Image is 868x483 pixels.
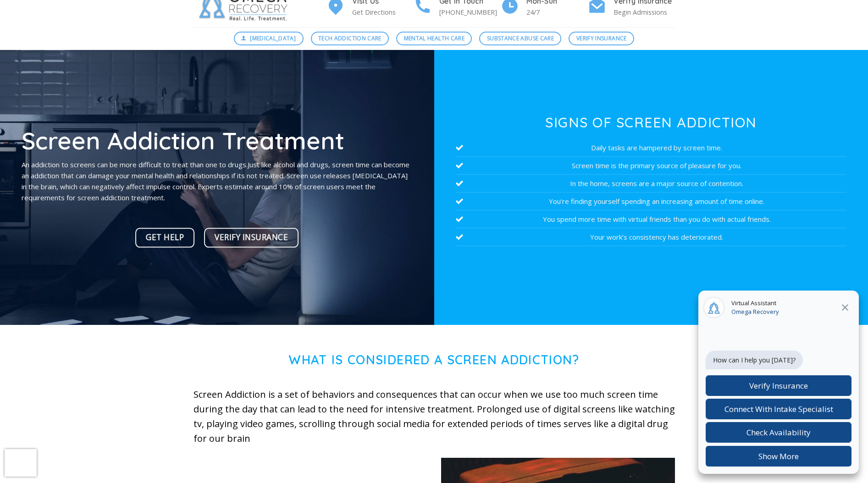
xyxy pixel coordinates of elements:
[456,210,846,228] li: You spend more time with virtual friends than you do with actual friends.
[194,387,675,446] p: Screen Addiction is a set of behaviors and consequences that can occur when we use too much scree...
[576,34,627,43] span: Verify Insurance
[479,32,561,45] a: Substance Abuse Care
[456,192,846,210] li: You’re finding yourself spending an increasing amount of time online.
[614,7,675,17] p: Begin Admissions
[352,7,414,17] p: Get Directions
[456,175,846,192] li: In the home, screens are a major source of contention.
[22,128,412,153] h1: Screen Addiction Treatment
[136,228,195,247] a: Get Help
[396,32,472,45] a: Mental Health Care
[404,34,464,43] span: Mental Health Care
[234,32,304,45] a: [MEDICAL_DATA]
[250,34,296,43] span: [MEDICAL_DATA]
[456,115,846,129] h3: Signs of Screen Addiction
[318,34,381,43] span: Tech Addiction Care
[487,34,554,43] span: Substance Abuse Care
[526,7,588,17] p: 24/7
[22,159,412,203] p: An addiction to screens can be more difficult to treat than one to drugs.Just like alcohol and dr...
[215,231,288,244] span: Verify Insurance
[456,228,846,246] li: Your work’s consistency has deteriorated.
[311,32,389,45] a: Tech Addiction Care
[439,7,501,17] p: [PHONE_NUMBER]
[456,157,846,175] li: Screen time is the primary source of pleasure for you.
[456,139,846,157] li: Daily tasks are hampered by screen time.
[204,228,299,247] a: Verify Insurance
[146,231,184,244] span: Get Help
[194,352,675,368] h1: What is Considered a Screen Addiction?
[569,32,634,45] a: Verify Insurance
